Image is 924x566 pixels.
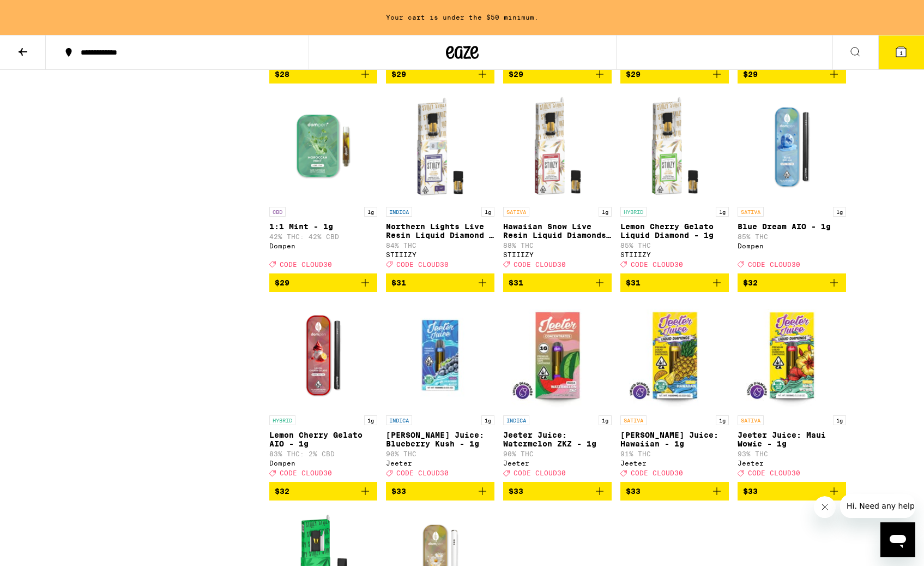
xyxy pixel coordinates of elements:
[364,207,377,217] p: 1g
[631,261,683,268] span: CODE CLOUD30
[503,222,612,240] p: Hawaiian Snow Live Resin Liquid Diamonds - 1g
[386,242,494,249] p: 84% THC
[269,415,295,425] p: HYBRID
[738,242,846,249] div: Dompen
[738,431,846,448] p: Jeeter Juice: Maui Wowie - 1g
[269,242,378,249] div: Dompen
[7,8,78,16] span: Hi. Need any help?
[269,460,378,467] div: Dompen
[386,415,412,425] p: INDICA
[503,65,612,84] button: Add to bag
[620,273,729,292] button: Add to bag
[503,251,612,258] div: STIIIZY
[503,460,612,467] div: Jeeter
[626,278,641,287] span: $31
[509,278,523,287] span: $31
[503,482,612,501] button: Add to bag
[269,92,378,273] a: Open page for 1:1 Mint - 1g from Dompen
[716,207,729,217] p: 1g
[743,278,758,287] span: $32
[620,207,647,217] p: HYBRID
[599,207,612,217] p: 1g
[269,65,378,84] button: Add to bag
[878,35,924,69] button: 1
[509,487,523,496] span: $33
[833,207,846,217] p: 1g
[386,301,494,482] a: Open page for Jeeter Juice: Blueberry Kush - 1g from Jeeter
[503,301,612,410] img: Jeeter - Jeeter Juice: Watermelon ZKZ - 1g
[620,222,729,240] p: Lemon Cherry Gelato Liquid Diamond - 1g
[514,469,566,476] span: CODE CLOUD30
[620,92,729,201] img: STIIIZY - Lemon Cherry Gelato Liquid Diamond - 1g
[620,301,729,410] img: Jeeter - Jeeter Juice: Hawaiian - 1g
[269,92,378,201] img: Dompen - 1:1 Mint - 1g
[269,222,378,231] p: 1:1 Mint - 1g
[620,65,729,84] button: Add to bag
[275,278,289,287] span: $29
[503,242,612,249] p: 88% THC
[386,460,494,467] div: Jeeter
[620,482,729,501] button: Add to bag
[620,460,729,467] div: Jeeter
[269,301,378,410] img: Dompen - Lemon Cherry Gelato AIO - 1g
[503,301,612,482] a: Open page for Jeeter Juice: Watermelon ZKZ - 1g from Jeeter
[503,273,612,292] button: Add to bag
[631,469,683,476] span: CODE CLOUD30
[386,301,494,410] img: Jeeter - Jeeter Juice: Blueberry Kush - 1g
[738,92,846,201] img: Dompen - Blue Dream AIO - 1g
[738,233,846,240] p: 85% THC
[814,496,836,518] iframe: Close message
[503,92,612,273] a: Open page for Hawaiian Snow Live Resin Liquid Diamonds - 1g from STIIIZY
[269,482,378,501] button: Add to bag
[269,233,378,240] p: 42% THC: 42% CBD
[386,92,494,201] img: STIIIZY - Northern Lights Live Resin Liquid Diamond - 1g
[514,261,566,268] span: CODE CLOUD30
[620,92,729,273] a: Open page for Lemon Cherry Gelato Liquid Diamond - 1g from STIIIZY
[280,261,332,268] span: CODE CLOUD30
[386,273,494,292] button: Add to bag
[503,92,612,201] img: STIIIZY - Hawaiian Snow Live Resin Liquid Diamonds - 1g
[738,92,846,273] a: Open page for Blue Dream AIO - 1g from Dompen
[386,251,494,258] div: STIIIZY
[386,431,494,448] p: [PERSON_NAME] Juice: Blueberry Kush - 1g
[386,450,494,457] p: 90% THC
[503,450,612,457] p: 90% THC
[481,415,494,425] p: 1g
[716,415,729,425] p: 1g
[269,301,378,482] a: Open page for Lemon Cherry Gelato AIO - 1g from Dompen
[738,301,846,410] img: Jeeter - Jeeter Juice: Maui Wowie - 1g
[599,415,612,425] p: 1g
[620,301,729,482] a: Open page for Jeeter Juice: Hawaiian - 1g from Jeeter
[391,487,406,496] span: $33
[743,487,758,496] span: $33
[620,251,729,258] div: STIIIZY
[481,207,494,217] p: 1g
[509,70,523,79] span: $29
[280,469,332,476] span: CODE CLOUD30
[391,278,406,287] span: $31
[386,222,494,240] p: Northern Lights Live Resin Liquid Diamond - 1g
[386,207,412,217] p: INDICA
[626,70,641,79] span: $29
[620,415,647,425] p: SATIVA
[620,431,729,448] p: [PERSON_NAME] Juice: Hawaiian - 1g
[386,482,494,501] button: Add to bag
[269,450,378,457] p: 83% THC: 2% CBD
[364,415,377,425] p: 1g
[503,431,612,448] p: Jeeter Juice: Watermelon ZKZ - 1g
[738,65,846,84] button: Add to bag
[396,469,449,476] span: CODE CLOUD30
[620,450,729,457] p: 91% THC
[743,70,758,79] span: $29
[833,415,846,425] p: 1g
[899,50,903,56] span: 1
[396,261,449,268] span: CODE CLOUD30
[269,207,286,217] p: CBD
[626,487,641,496] span: $33
[386,65,494,84] button: Add to bag
[386,92,494,273] a: Open page for Northern Lights Live Resin Liquid Diamond - 1g from STIIIZY
[738,222,846,231] p: Blue Dream AIO - 1g
[748,469,800,476] span: CODE CLOUD30
[738,273,846,292] button: Add to bag
[738,460,846,467] div: Jeeter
